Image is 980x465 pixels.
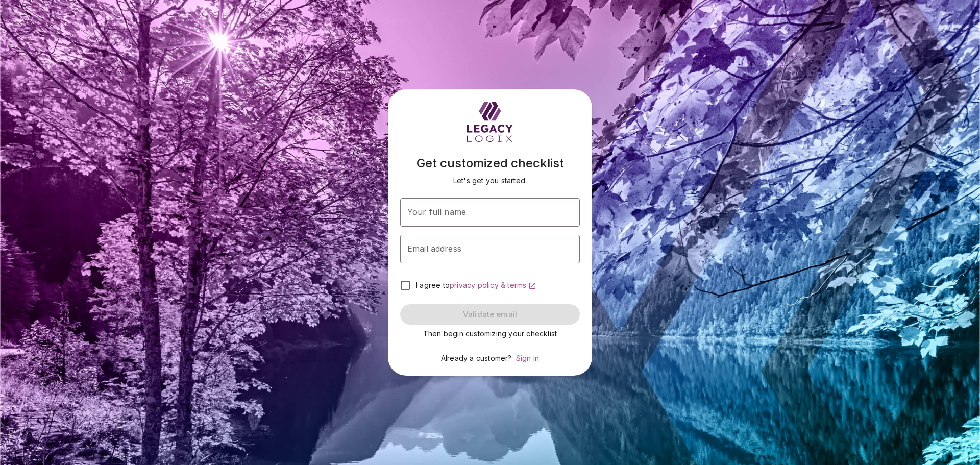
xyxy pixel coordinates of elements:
span: Let's get you started. [453,176,527,185]
span: Get customized checklist [416,156,564,170]
a: Sign in [516,354,539,362]
span: Already a customer? [441,354,512,362]
span: Then begin customizing your checklist [423,329,557,338]
span: privacy policy & terms [450,281,526,289]
span: I agree to [416,281,450,289]
a: privacy policy & terms [450,281,536,289]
